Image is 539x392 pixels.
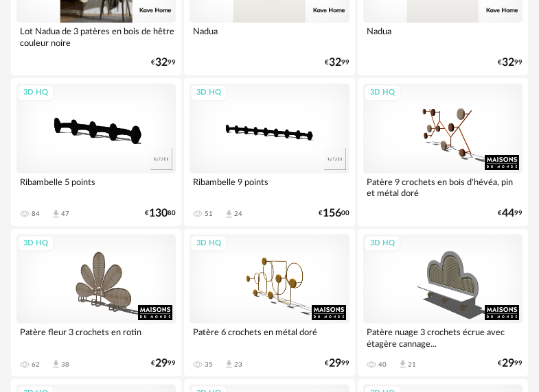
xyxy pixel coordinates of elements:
span: 29 [329,359,341,368]
span: Download icon [224,359,234,369]
div: 3D HQ [17,84,54,101]
div: Patère nuage 3 crochets écrue avec étagère cannage... [363,323,523,351]
span: 29 [155,359,168,368]
div: 3D HQ [190,84,227,101]
div: € 99 [325,359,349,368]
div: Nadua [363,23,523,50]
div: 23 [234,360,242,369]
span: 156 [323,209,341,218]
div: Lot Nadua de 3 patères en bois de hêtre couleur noire [16,23,176,50]
div: 3D HQ [364,235,401,252]
div: € 99 [151,58,176,67]
span: 29 [502,359,514,368]
a: 3D HQ Patère nuage 3 crochets écrue avec étagère cannage... 40 Download icon 21 €2999 [358,229,528,377]
div: 3D HQ [190,235,227,252]
span: 130 [149,209,168,218]
div: Patère 6 crochets en métal doré [190,323,349,351]
div: Patère fleur 3 crochets en rotin [16,323,176,351]
div: 3D HQ [17,235,54,252]
div: € 99 [498,58,523,67]
span: Download icon [224,209,234,219]
div: € 99 [498,359,523,368]
div: 84 [32,210,40,218]
div: Nadua [190,23,349,50]
div: Ribambelle 5 points [16,173,176,201]
div: € 99 [498,209,523,218]
div: 35 [205,360,213,369]
a: 3D HQ Patère 9 crochets en bois d'hévéa, pin et métal doré €4499 [358,78,528,226]
div: 47 [61,210,69,218]
span: Download icon [51,359,61,369]
div: € 99 [325,58,349,67]
a: 3D HQ Ribambelle 5 points 84 Download icon 47 €13080 [11,78,181,226]
div: 3D HQ [364,84,401,101]
div: € 99 [151,359,176,368]
div: Ribambelle 9 points [190,173,349,201]
div: 38 [61,360,69,369]
span: 32 [502,58,514,67]
a: 3D HQ Patère fleur 3 crochets en rotin 62 Download icon 38 €2999 [11,229,181,377]
div: 62 [32,360,40,369]
span: Download icon [398,359,408,369]
div: Patère 9 crochets en bois d'hévéa, pin et métal doré [363,173,523,201]
div: 21 [408,360,416,369]
div: 24 [234,210,242,218]
div: € 00 [319,209,349,218]
span: 32 [155,58,168,67]
a: 3D HQ Ribambelle 9 points 51 Download icon 24 €15600 [184,78,354,226]
span: 44 [502,209,514,218]
div: 51 [205,210,213,218]
div: € 80 [145,209,176,218]
div: 40 [378,360,387,369]
span: 32 [329,58,341,67]
span: Download icon [51,209,61,219]
a: 3D HQ Patère 6 crochets en métal doré 35 Download icon 23 €2999 [184,229,354,377]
